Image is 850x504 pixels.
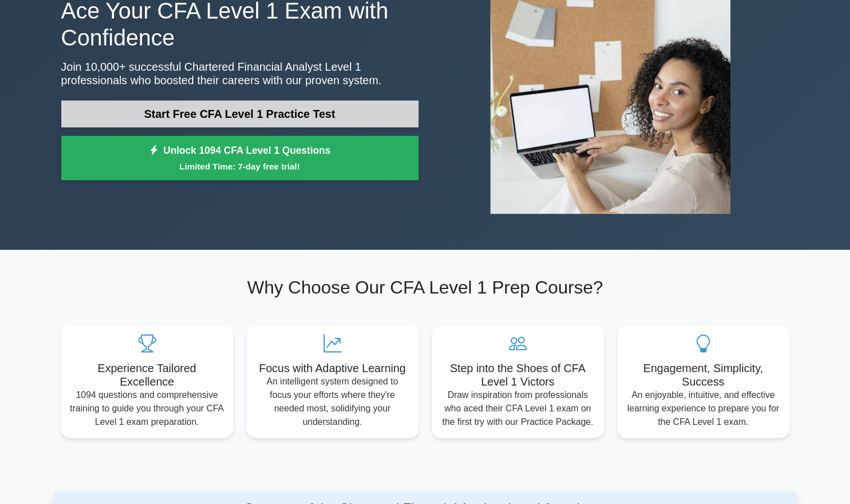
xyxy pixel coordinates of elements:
h5: Experience Tailored Excellence [70,361,224,388]
p: Join 10,000+ successful Chartered Financial Analyst Level 1 professionals who boosted their caree... [61,60,419,87]
h5: Step into the Shoes of CFA Level 1 Victors [441,361,595,388]
p: 1094 questions and comprehensive training to guide you through your CFA Level 1 exam preparation. [70,388,224,429]
a: Start Free CFA Level 1 Practice Test [61,100,419,127]
a: Unlock 1094 CFA Level 1 QuestionsLimited Time: 7-day free trial! [61,136,419,181]
h5: Focus with Adaptive Learning [256,361,410,375]
small: Limited Time: 7-day free trial! [75,160,404,173]
p: An enjoyable, intuitive, and effective learning experience to prepare you for the CFA Level 1 exam. [626,388,780,429]
p: An intelligent system designed to focus your efforts where they're needed most, solidifying your ... [256,375,410,429]
h2: Why Choose Our CFA Level 1 Prep Course? [61,277,789,298]
p: Draw inspiration from professionals who aced their CFA Level 1 exam on the first try with our Pra... [441,388,595,429]
h5: Engagement, Simplicity, Success [626,361,780,388]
